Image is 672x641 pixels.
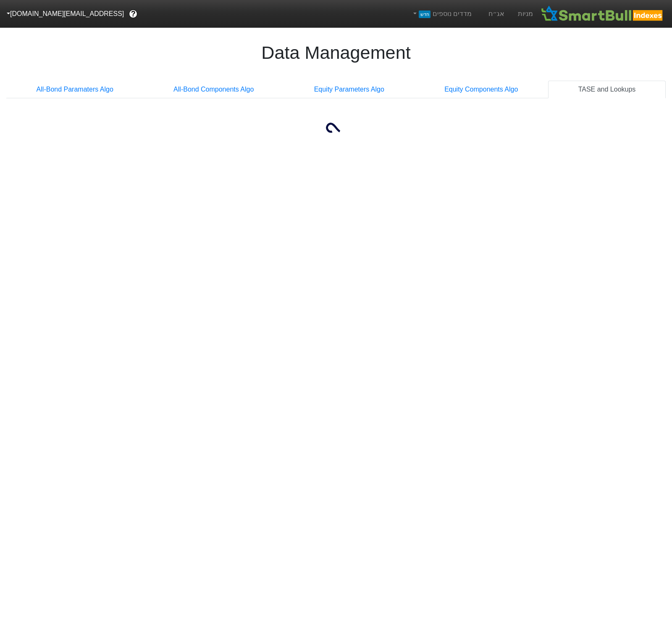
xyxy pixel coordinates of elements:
span: ? [131,8,136,20]
img: loading... [326,118,346,138]
a: Equity Parameters Algo [284,81,415,98]
a: Equity Components Algo [415,81,549,98]
a: All-Bond Components Algo [143,81,284,98]
a: All-Bond Paramaters Algo [6,81,144,98]
a: TASE and Lookups [548,81,666,98]
span: חדש [419,11,430,18]
img: SmartBull [540,5,665,22]
a: מדדים נוספיםחדש [408,5,475,22]
h1: Data Management [6,42,666,64]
